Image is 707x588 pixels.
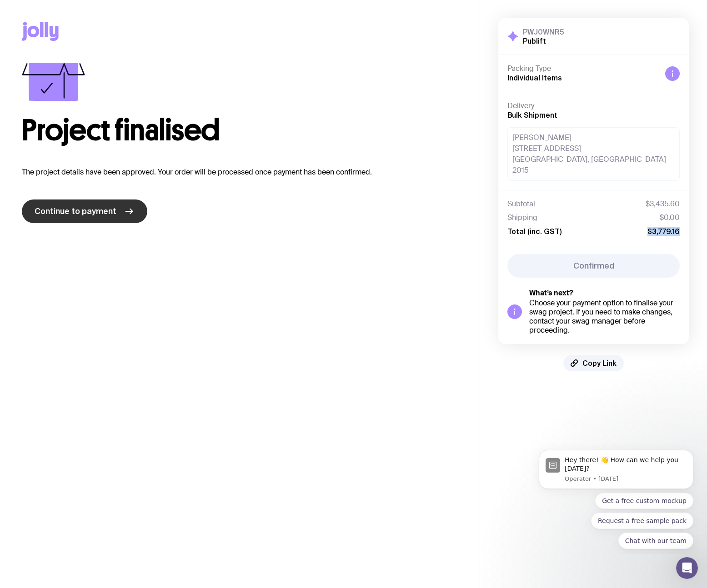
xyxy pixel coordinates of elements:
[676,557,698,579] iframe: Intercom live chat
[647,227,680,236] span: $3,779.16
[22,167,458,178] p: The project details have been approved. Your order will be processed once payment has been confir...
[523,36,564,45] h2: Publift
[507,111,557,119] span: Bulk Shipment
[660,213,680,222] span: $0.00
[646,199,680,209] span: $3,435.60
[529,289,680,298] h5: What’s next?
[507,127,680,181] div: [PERSON_NAME] [STREET_ADDRESS] [GEOGRAPHIC_DATA], [GEOGRAPHIC_DATA] 2015
[22,199,147,223] a: Continue to payment
[582,359,617,368] span: Copy Link
[525,442,707,554] iframe: Intercom notifications message
[507,227,562,236] span: Total (inc. GST)
[507,254,680,278] button: Confirmed
[22,116,458,145] h1: Project finalised
[563,355,624,371] button: Copy Link
[35,206,116,217] span: Continue to payment
[523,27,564,36] h3: PWJ0WNR5
[507,64,658,73] h4: Packing Type
[507,213,537,222] span: Shipping
[529,299,680,335] div: Choose your payment option to finalise your swag project. If you need to make changes, contact yo...
[507,199,535,209] span: Subtotal
[507,101,680,110] h4: Delivery
[507,74,562,82] span: Individual Items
